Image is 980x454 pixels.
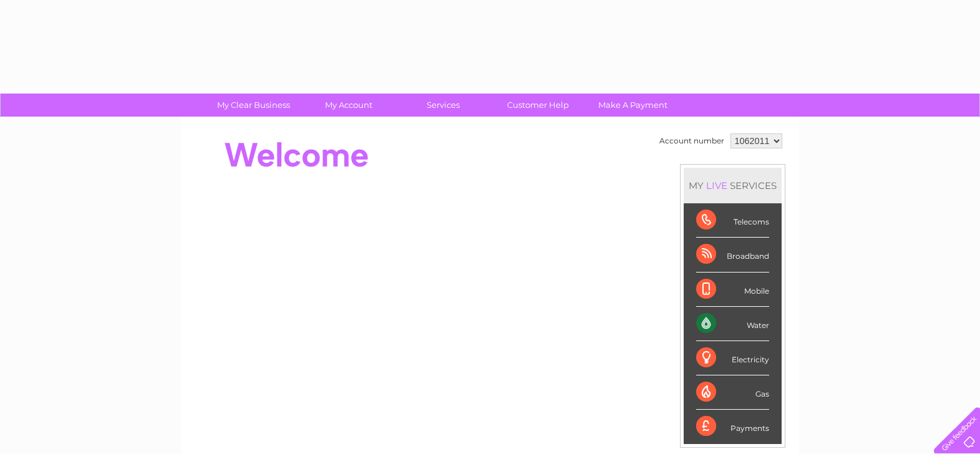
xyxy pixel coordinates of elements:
[202,94,305,117] a: My Clear Business
[704,180,730,191] div: LIVE
[581,94,684,117] a: Make A Payment
[696,238,769,272] div: Broadband
[696,375,769,410] div: Gas
[684,168,782,203] div: MY SERVICES
[656,130,727,152] td: Account number
[696,273,769,307] div: Mobile
[696,307,769,341] div: Water
[696,203,769,238] div: Telecoms
[696,341,769,375] div: Electricity
[392,94,495,117] a: Services
[487,94,589,117] a: Customer Help
[297,94,400,117] a: My Account
[696,410,769,443] div: Payments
